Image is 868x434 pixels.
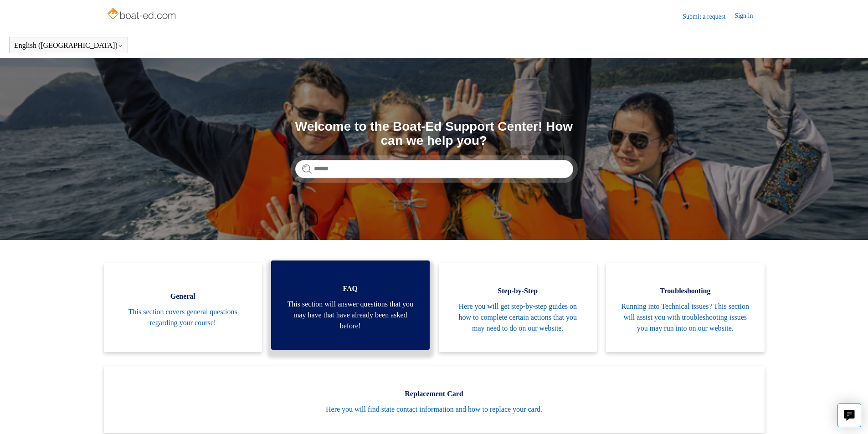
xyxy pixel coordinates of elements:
span: General [118,291,249,302]
span: Running into Technical issues? This section will assist you with troubleshooting issues you may r... [620,301,751,334]
span: Here you will find state contact information and how to replace your card. [118,404,751,415]
a: Sign in [734,11,762,22]
a: FAQ This section will answer questions that you may have that have already been asked before! [271,260,430,350]
span: Replacement Card [118,388,751,399]
button: English ([GEOGRAPHIC_DATA]) [14,41,123,50]
span: Troubleshooting [620,286,751,296]
a: Replacement Card Here you will find state contact information and how to replace your card. [104,366,765,433]
span: FAQ [285,283,416,294]
span: This section will answer questions that you may have that have already been asked before! [285,299,416,332]
img: Boat-Ed Help Center home page [106,5,179,24]
input: Search [295,160,573,178]
a: General This section covers general questions regarding your course! [104,263,262,352]
a: Troubleshooting Running into Technical issues? This section will assist you with troubleshooting ... [606,263,765,352]
span: This section covers general questions regarding your course! [118,306,249,328]
a: Step-by-Step Here you will get step-by-step guides on how to complete certain actions that you ma... [439,263,597,352]
span: Step-by-Step [452,286,584,296]
span: Here you will get step-by-step guides on how to complete certain actions that you may need to do ... [452,301,584,334]
a: Submit a request [683,12,734,21]
button: Live chat [837,403,861,427]
h1: Welcome to the Boat-Ed Support Center! How can we help you? [295,120,573,148]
